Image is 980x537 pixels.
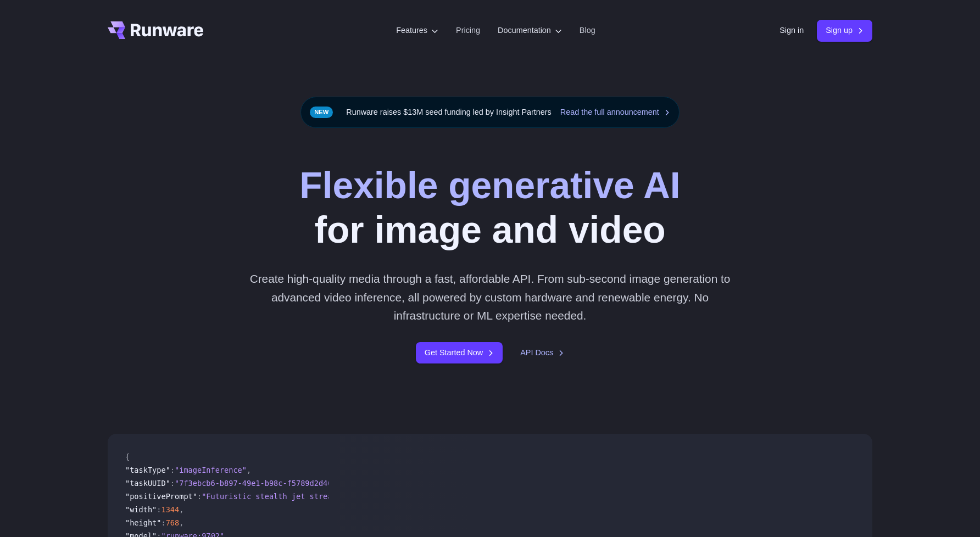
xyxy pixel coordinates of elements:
a: Sign up [817,20,872,41]
span: 768 [166,518,180,527]
label: Documentation [498,24,562,37]
span: , [179,518,183,527]
span: "width" [125,505,157,514]
span: "imageInference" [175,466,247,474]
strong: Flexible generative AI [299,165,680,206]
span: : [170,479,175,488]
a: Go to / [108,21,203,39]
a: Get Started Now [416,342,503,363]
a: API Docs [520,346,564,359]
h1: for image and video [299,163,680,252]
span: : [170,466,175,474]
span: { [125,452,130,461]
a: Blog [580,24,595,37]
a: Pricing [456,24,480,37]
span: "positivePrompt" [125,492,197,501]
span: , [179,505,183,514]
span: "taskType" [125,466,170,474]
span: 1344 [161,505,179,514]
a: Sign in [779,24,804,37]
span: : [157,505,161,514]
span: "7f3ebcb6-b897-49e1-b98c-f5789d2d40d7" [175,479,346,488]
span: : [161,518,165,527]
span: , [247,466,251,474]
span: "taskUUID" [125,479,170,488]
a: Read the full announcement [560,106,670,119]
span: "Futuristic stealth jet streaking through a neon-lit cityscape with glowing purple exhaust" [202,492,611,501]
div: Runware raises $13M seed funding led by Insight Partners [300,97,680,128]
span: "height" [125,518,161,527]
p: Create high-quality media through a fast, affordable API. From sub-second image generation to adv... [246,270,735,325]
span: : [197,492,202,501]
label: Features [396,24,438,37]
